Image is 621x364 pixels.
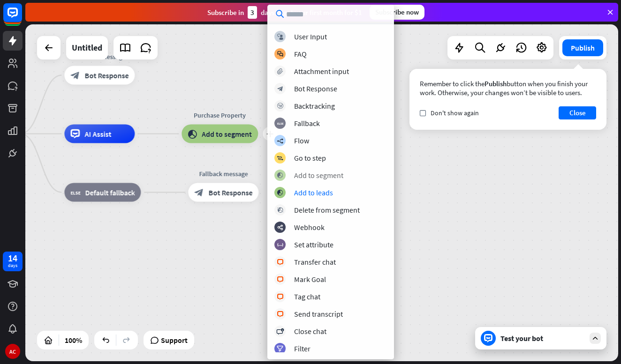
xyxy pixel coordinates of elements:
i: block_livechat [277,276,284,282]
div: AC [5,344,20,359]
div: Remember to click the button when you finish your work. Otherwise, your changes won’t be visible ... [420,79,596,97]
div: Transfer chat [294,257,336,267]
button: Close [559,106,596,119]
div: FAQ [294,49,307,59]
div: Subscribe in days to get your first month for $1 [207,6,362,19]
a: 14 days [3,252,23,271]
i: block_set_attribute [277,242,283,248]
div: Mark Goal [294,275,326,284]
i: block_attachment [277,68,283,74]
div: Backtracking [294,101,335,111]
span: AI Assist [84,129,111,139]
div: Test your bot [500,334,585,343]
i: block_bot_response [194,188,204,197]
div: 3 [248,6,257,19]
button: Publish [562,39,603,56]
i: block_fallback [70,188,80,197]
div: Delete from segment [294,205,360,215]
div: Webhook [294,223,325,232]
div: Untitled [72,36,102,59]
span: Bot Response [84,71,129,80]
div: Send transcript [294,309,343,319]
i: block_goto [277,155,283,161]
i: block_faq [277,51,283,57]
button: Open LiveChat chat widget [8,4,36,32]
div: Add to segment [294,171,343,180]
i: builder_tree [277,138,283,144]
i: block_user_input [277,34,283,40]
div: Fallback [294,119,320,128]
span: Bot Response [208,188,252,197]
i: block_bot_response [70,71,80,80]
div: Set attribute [294,240,333,249]
div: User Input [294,32,327,41]
i: block_add_to_segment [188,129,197,139]
div: 14 [8,254,17,262]
div: Attachment input [294,67,349,76]
div: Close chat [294,327,326,336]
i: webhooks [277,224,283,230]
i: block_bot_response [277,86,283,92]
div: Add to leads [294,188,333,197]
div: Purchase Property [174,111,265,120]
i: block_backtracking [277,103,283,109]
div: Tag chat [294,292,320,301]
div: days [8,262,17,269]
i: block_fallback [277,120,283,126]
div: Bot Response [294,84,337,93]
i: plus [266,131,273,137]
i: block_add_to_segment [277,172,283,178]
div: Subscribe now [370,5,424,20]
i: block_livechat [277,259,284,265]
span: Support [161,333,188,348]
span: Publish [485,79,507,88]
i: block_livechat [277,311,284,317]
div: Fallback message [181,169,265,178]
span: Add to segment [202,129,252,139]
span: Default fallback [85,188,135,197]
div: Go to step [294,153,326,163]
div: 100% [62,333,85,348]
span: Don't show again [431,109,479,117]
i: block_delete_from_segment [277,207,283,213]
i: block_add_to_segment [277,190,283,196]
i: block_close_chat [276,328,284,334]
div: Flow [294,136,309,145]
i: block_livechat [277,294,284,300]
div: Filter [294,344,310,353]
i: filter [277,346,283,352]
